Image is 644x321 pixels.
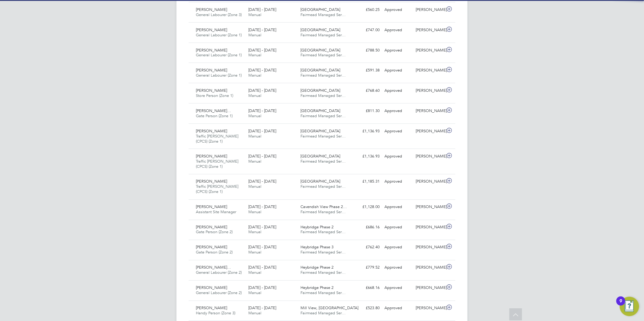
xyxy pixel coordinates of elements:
[196,245,227,250] span: [PERSON_NAME]
[382,177,414,187] div: Approved
[301,270,346,275] span: Fairmead Managed Ser…
[196,52,242,58] span: General Labourer (Zone 1)
[414,263,445,273] div: [PERSON_NAME]
[248,184,261,189] span: Manual
[414,25,445,35] div: [PERSON_NAME]
[248,113,261,118] span: Manual
[351,202,382,212] div: £1,128.00
[414,151,445,161] div: [PERSON_NAME]
[196,250,233,255] span: Gate Person (Zone 2)
[301,128,340,134] span: [GEOGRAPHIC_DATA]
[382,126,414,136] div: Approved
[196,68,227,73] span: [PERSON_NAME]
[301,225,334,230] span: Heybridge Phase 2
[196,12,242,17] span: General Labourer (Zone 3)
[248,265,276,270] span: [DATE] - [DATE]
[301,134,346,139] span: Fairmead Managed Ser…
[196,184,238,194] span: Traffic [PERSON_NAME] (CPCS) (Zone 1)
[382,303,414,313] div: Approved
[196,88,227,93] span: [PERSON_NAME]
[382,243,414,253] div: Approved
[248,245,276,250] span: [DATE] - [DATE]
[351,65,382,75] div: £591.38
[301,250,346,255] span: Fairmead Managed Ser…
[619,301,622,309] div: 9
[351,45,382,55] div: £788.50
[414,177,445,187] div: [PERSON_NAME]
[248,93,261,98] span: Manual
[248,285,276,290] span: [DATE] - [DATE]
[301,7,340,12] span: [GEOGRAPHIC_DATA]
[248,306,276,311] span: [DATE] - [DATE]
[414,223,445,233] div: [PERSON_NAME]
[382,202,414,212] div: Approved
[301,179,340,184] span: [GEOGRAPHIC_DATA]
[351,151,382,161] div: £1,136.93
[196,108,231,113] span: [PERSON_NAME]…
[414,303,445,313] div: [PERSON_NAME]
[248,230,261,235] span: Manual
[414,126,445,136] div: [PERSON_NAME]
[248,12,261,17] span: Manual
[248,159,261,164] span: Manual
[248,48,276,53] span: [DATE] - [DATE]
[248,7,276,12] span: [DATE] - [DATE]
[414,106,445,116] div: [PERSON_NAME]
[196,270,242,275] span: General Labourer (Zone 2)
[351,303,382,313] div: £523.80
[351,283,382,293] div: £668.16
[301,245,334,250] span: Heybridge Phase 3
[301,88,340,93] span: [GEOGRAPHIC_DATA]
[248,108,276,113] span: [DATE] - [DATE]
[301,113,346,118] span: Fairmead Managed Ser…
[301,265,334,270] span: Heybridge Phase 2
[301,290,346,296] span: Fairmead Managed Ser…
[196,311,235,316] span: Handy Person (Zone 3)
[301,154,340,159] span: [GEOGRAPHIC_DATA]
[414,243,445,253] div: [PERSON_NAME]
[248,179,276,184] span: [DATE] - [DATE]
[301,210,346,215] span: Fairmead Managed Ser…
[351,223,382,233] div: £686.16
[301,73,346,78] span: Fairmead Managed Ser…
[351,263,382,273] div: £779.52
[382,151,414,161] div: Approved
[414,202,445,212] div: [PERSON_NAME]
[301,311,346,316] span: Fairmead Managed Ser…
[414,45,445,55] div: [PERSON_NAME]
[351,5,382,15] div: £560.25
[196,27,227,32] span: [PERSON_NAME]
[196,7,227,12] span: [PERSON_NAME]
[382,25,414,35] div: Approved
[382,223,414,233] div: Approved
[248,73,261,78] span: Manual
[196,128,227,134] span: [PERSON_NAME]
[620,297,639,316] button: Open Resource Center, 9 new notifications
[196,93,233,98] span: Store Person (Zone 1)
[248,311,261,316] span: Manual
[301,285,334,290] span: Heybridge Phase 2
[301,27,340,32] span: [GEOGRAPHIC_DATA]
[382,65,414,75] div: Approved
[301,108,340,113] span: [GEOGRAPHIC_DATA]
[414,65,445,75] div: [PERSON_NAME]
[248,134,261,139] span: Manual
[248,68,276,73] span: [DATE] - [DATE]
[248,32,261,38] span: Manual
[248,250,261,255] span: Manual
[196,48,227,53] span: [PERSON_NAME]
[196,32,242,38] span: General Labourer (Zone 1)
[351,243,382,253] div: £762.40
[196,154,227,159] span: [PERSON_NAME]
[248,290,261,296] span: Manual
[382,106,414,116] div: Approved
[196,265,231,270] span: [PERSON_NAME]…
[248,128,276,134] span: [DATE] - [DATE]
[196,230,233,235] span: Gate Person (Zone 2)
[414,283,445,293] div: [PERSON_NAME]
[301,52,346,58] span: Fairmead Managed Ser…
[196,179,227,184] span: [PERSON_NAME]
[414,5,445,15] div: [PERSON_NAME]
[382,283,414,293] div: Approved
[248,210,261,215] span: Manual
